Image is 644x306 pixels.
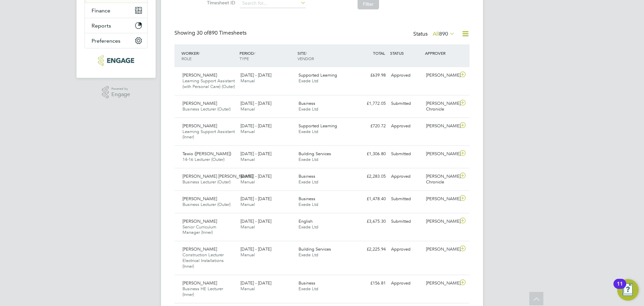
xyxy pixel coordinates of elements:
span: Business [299,100,315,106]
div: Submitted [388,193,423,205]
span: Supported Learning [299,72,337,78]
div: £1,772.05 [354,98,388,109]
span: Powered by [111,86,130,92]
span: Manual [240,157,255,162]
span: Construction Lecturer Electrical Installations (Inner) [182,252,224,269]
span: Business HE Lecturer (Inner) [182,286,223,297]
div: £2,283.05 [354,171,388,182]
div: [PERSON_NAME] Chronicle [423,98,458,115]
span: Tawio ([PERSON_NAME]) [182,151,231,157]
div: [PERSON_NAME] [423,244,458,255]
span: Manual [240,78,255,84]
span: [PERSON_NAME] [182,196,217,202]
span: Building Services [299,246,331,252]
span: Reports [92,23,111,29]
span: Business [299,196,315,202]
div: £720.72 [354,121,388,132]
div: [PERSON_NAME] [423,148,458,160]
span: Business Lecturer (Outer) [182,106,230,112]
span: Senior Curriculum Manager (Inner) [182,224,216,235]
span: Manual [240,129,255,134]
span: [DATE] - [DATE] [240,100,271,106]
div: £3,675.30 [354,216,388,227]
button: Finance [85,3,147,18]
span: 890 Timesheets [197,30,247,36]
label: All [433,31,455,37]
span: Exede Ltd [299,157,318,162]
span: Exede Ltd [299,202,318,207]
span: [PERSON_NAME] [182,100,217,106]
span: Business [299,173,315,179]
div: Approved [388,70,423,81]
span: [PERSON_NAME] [182,218,217,224]
span: Manual [240,252,255,258]
span: 30 of [197,30,209,36]
div: £156.81 [354,278,388,289]
span: Exede Ltd [299,106,318,112]
span: 14-16 Lecturer (Outer) [182,157,224,162]
span: ROLE [181,56,192,61]
div: APPROVER [423,47,458,59]
span: Manual [240,286,255,292]
span: Manual [240,202,255,207]
span: Finance [92,7,110,14]
div: [PERSON_NAME] [423,216,458,227]
span: Business Lecturer (Outer) [182,179,230,185]
span: Supported Learning [299,123,337,129]
span: / [254,50,255,56]
button: Open Resource Center, 11 new notifications [617,279,639,301]
div: Submitted [388,98,423,109]
span: Engage [111,92,130,97]
a: Powered byEngage [102,86,130,99]
span: [PERSON_NAME] [182,280,217,286]
div: £1,306.80 [354,148,388,160]
div: £1,478.40 [354,193,388,205]
span: Manual [240,106,255,112]
div: STATUS [388,47,423,59]
span: English [299,218,313,224]
div: WORKER [180,47,238,64]
div: £2,225.94 [354,244,388,255]
span: 890 [439,31,448,37]
span: / [199,50,200,56]
span: Exede Ltd [299,286,318,292]
div: Approved [388,244,423,255]
span: [DATE] - [DATE] [240,280,271,286]
span: VENDOR [298,56,314,61]
div: [PERSON_NAME] [423,278,458,289]
img: xede-logo-retina.png [98,55,134,66]
span: Learning Support Assistant (with Personal Care) (Outer) [182,78,235,89]
button: Preferences [85,33,147,48]
div: Showing [174,30,248,37]
span: [DATE] - [DATE] [240,218,271,224]
div: 11 [617,284,623,293]
span: Exede Ltd [299,129,318,134]
span: / [306,50,307,56]
span: Exede Ltd [299,224,318,230]
span: Manual [240,224,255,230]
span: [PERSON_NAME] [182,246,217,252]
div: Submitted [388,148,423,160]
div: Approved [388,171,423,182]
div: [PERSON_NAME] [423,121,458,132]
span: Exede Ltd [299,179,318,185]
span: TYPE [239,56,249,61]
span: [PERSON_NAME] [182,72,217,78]
span: [DATE] - [DATE] [240,246,271,252]
span: Preferences [92,38,120,44]
span: [DATE] - [DATE] [240,151,271,157]
span: [DATE] - [DATE] [240,196,271,202]
div: Submitted [388,216,423,227]
span: TOTAL [373,50,385,56]
span: Exede Ltd [299,78,318,84]
div: [PERSON_NAME] [423,193,458,205]
span: Manual [240,179,255,185]
div: [PERSON_NAME] Chronicle [423,171,458,188]
div: SITE [296,47,354,64]
span: [DATE] - [DATE] [240,123,271,129]
div: [PERSON_NAME] [423,70,458,81]
span: [PERSON_NAME] [182,123,217,129]
span: Learning Support Assistant (Inner) [182,129,235,140]
div: Approved [388,121,423,132]
span: Business [299,280,315,286]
